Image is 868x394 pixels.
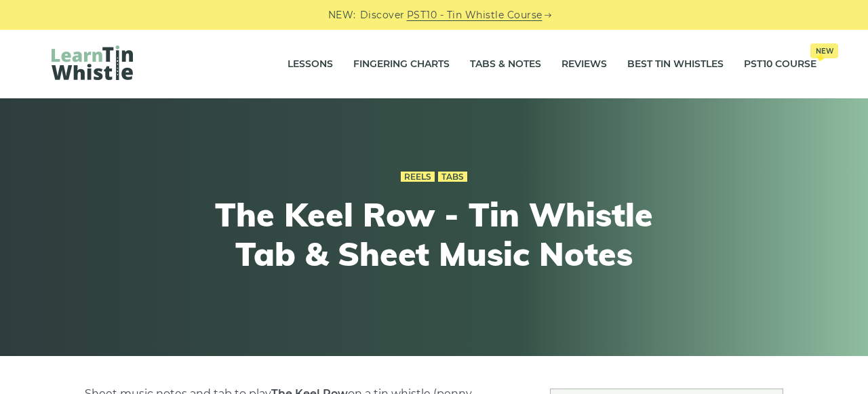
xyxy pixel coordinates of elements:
a: Lessons [288,47,333,81]
a: PST10 CourseNew [744,47,816,81]
img: LearnTinWhistle.com [52,45,133,80]
a: Tabs & Notes [470,47,541,81]
a: Tabs [438,172,467,182]
a: Reviews [561,47,607,81]
a: Fingering Charts [353,47,450,81]
a: Reels [401,172,435,182]
h1: The Keel Row - Tin Whistle Tab & Sheet Music Notes [184,195,684,273]
a: Best Tin Whistles [627,47,724,81]
span: New [810,43,838,58]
